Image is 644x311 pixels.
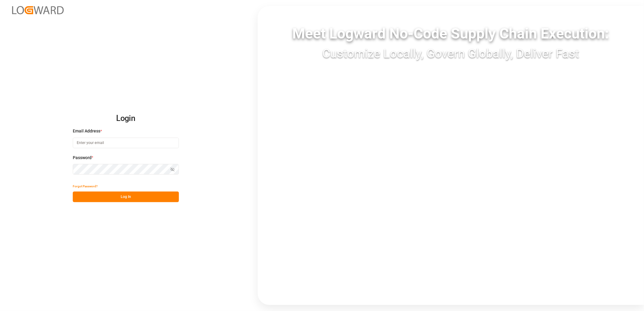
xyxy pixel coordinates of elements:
[12,6,64,14] img: Logward_new_orange.png
[73,138,179,148] input: Enter your email
[73,128,100,134] span: Email Address
[258,45,644,63] div: Customize Locally, Govern Globally, Deliver Fast
[73,155,92,161] span: Password
[73,109,179,128] h2: Login
[73,181,98,192] button: Forgot Password?
[73,192,179,202] button: Log In
[258,23,644,45] div: Meet Logward No-Code Supply Chain Execution:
